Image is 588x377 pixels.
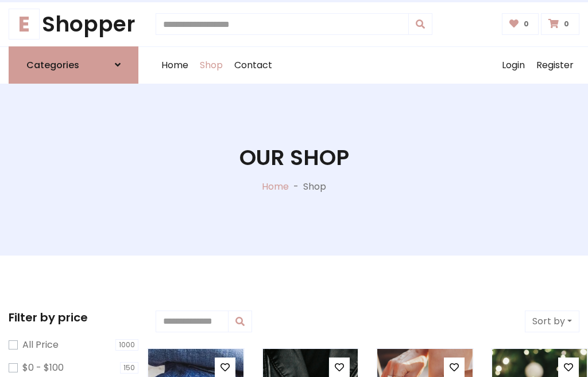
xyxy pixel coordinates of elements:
[9,11,138,37] a: EShopper
[303,180,326,194] p: Shop
[531,47,579,84] a: Register
[525,311,579,332] button: Sort by
[229,47,278,84] a: Contact
[289,180,303,194] p: -
[120,362,138,374] span: 150
[496,47,531,84] a: Login
[561,19,572,29] span: 0
[502,13,539,35] a: 0
[115,339,138,351] span: 1000
[22,361,64,375] label: $0 - $100
[26,60,79,70] h6: Categories
[541,13,579,35] a: 0
[521,19,532,29] span: 0
[262,180,289,193] a: Home
[9,9,40,40] span: E
[22,338,59,352] label: All Price
[156,47,194,84] a: Home
[239,145,349,171] h1: Our Shop
[194,47,229,84] a: Shop
[9,311,138,324] h5: Filter by price
[9,46,138,84] a: Categories
[9,11,138,37] h1: Shopper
